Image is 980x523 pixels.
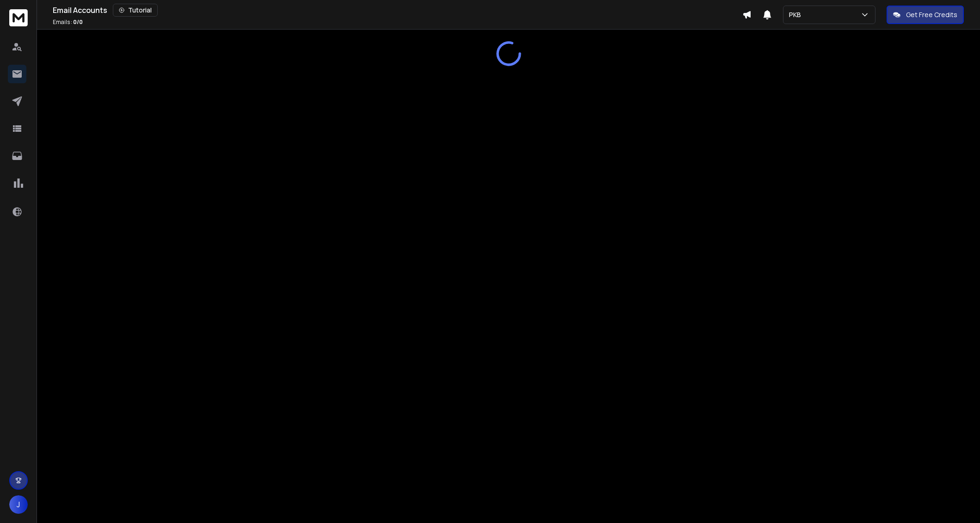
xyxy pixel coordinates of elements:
[906,10,957,19] p: Get Free Credits
[53,4,742,17] div: Email Accounts
[789,10,805,19] p: PKB
[53,18,83,26] p: Emails :
[887,6,964,24] button: Get Free Credits
[113,4,158,17] button: Tutorial
[73,18,83,26] span: 0 / 0
[9,495,28,514] button: J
